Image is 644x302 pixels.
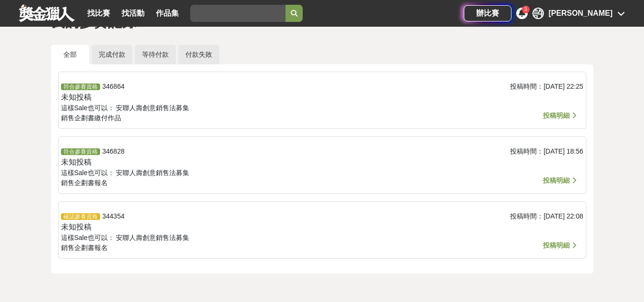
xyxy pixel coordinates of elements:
[61,83,100,90] span: 符合參賽資格
[524,7,527,12] span: 3
[102,212,125,220] span: 344354
[543,112,570,119] span: 投稿明細
[510,212,583,220] span: 投稿時間： [DATE] 22:08
[543,177,570,184] span: 投稿明細
[152,7,183,20] a: 作品集
[532,8,544,19] div: 許
[464,5,511,21] a: 辦比賽
[61,234,190,241] span: 這樣Sale也可以： 安聯人壽創意銷售法募集
[102,147,125,155] span: 346828
[51,45,89,64] a: 全部
[94,244,108,251] span: 報名
[118,7,148,20] a: 找活動
[543,241,570,249] span: 投稿明細
[61,179,94,187] span: 銷售企劃書
[61,93,92,101] span: 未知投稿
[510,83,583,90] span: 投稿時間： [DATE] 22:25
[178,45,219,64] a: 付款失敗
[61,114,94,122] span: 銷售企劃書
[549,8,613,19] div: [PERSON_NAME]
[61,148,100,155] span: 符合參賽資格
[510,147,583,155] span: 投稿時間： [DATE] 18:56
[92,45,133,64] a: 完成付款
[61,169,190,177] span: 這樣Sale也可以： 安聯人壽創意銷售法募集
[61,158,92,166] span: 未知投稿
[61,213,100,220] span: 確認參賽資格
[61,104,190,112] span: 這樣Sale也可以： 安聯人壽創意銷售法募集
[83,7,114,20] a: 找比賽
[102,83,125,90] span: 346864
[61,223,92,231] span: 未知投稿
[94,114,121,122] span: 繳付作品
[94,179,108,187] span: 報名
[135,45,176,64] a: 等待付款
[61,244,94,251] span: 銷售企劃書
